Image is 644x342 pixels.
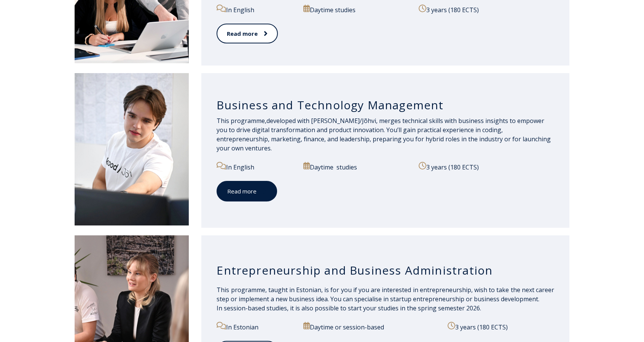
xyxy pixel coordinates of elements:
p: Daytime studies [303,5,410,14]
span: This programme, taught in Estonian, is for you if you are interested in entrepreneurship, wish to... [217,286,554,312]
p: In English [217,162,295,172]
h3: Business and Technology Management [217,98,554,112]
p: In Estonian [217,322,295,332]
a: Read more [217,24,278,44]
a: Read more [217,181,277,202]
span: This programme, [217,117,266,125]
img: Business and Technology Management [75,73,189,225]
p: developed with [PERSON_NAME]/Jõhvi, merges technical skills with business insights to empower you... [217,116,554,153]
p: 3 years (180 ECTS) [448,322,554,332]
p: In English [217,5,295,14]
p: Daytime or session-based [303,322,439,332]
h3: Entrepreneurship and Business Administration [217,263,554,278]
p: 3 years (180 ECTS) [419,162,554,172]
p: Daytime studies [303,162,410,172]
p: 3 years (180 ECTS) [419,5,554,14]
